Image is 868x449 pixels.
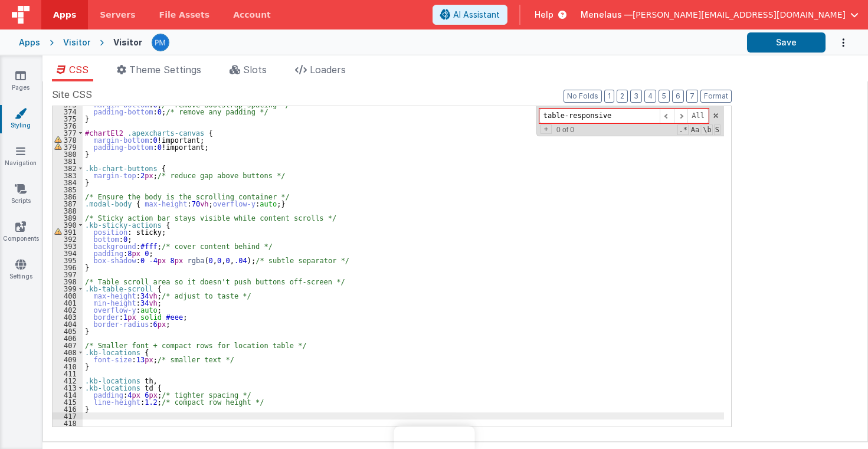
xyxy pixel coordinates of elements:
[113,37,142,48] div: Visitor
[644,90,656,103] button: 4
[53,384,83,391] div: 413
[53,363,83,370] div: 410
[747,32,826,53] button: Save
[659,90,670,103] button: 5
[552,126,579,134] span: 0 of 0
[687,109,709,123] span: Alt-Enter
[53,221,83,228] div: 390
[53,186,83,193] div: 385
[53,150,83,158] div: 380
[53,172,83,179] div: 383
[53,214,83,221] div: 389
[702,124,712,135] span: Whole Word Search
[53,264,83,271] div: 396
[53,193,83,200] div: 386
[53,242,83,250] div: 393
[53,165,83,172] div: 382
[53,391,83,398] div: 414
[700,90,732,103] button: Format
[630,90,642,103] button: 3
[53,250,83,257] div: 394
[539,109,660,123] input: Search for
[53,405,83,412] div: 416
[53,320,83,327] div: 404
[53,327,83,335] div: 405
[53,292,83,299] div: 400
[672,90,684,103] button: 6
[19,37,40,48] div: Apps
[433,5,507,25] button: AI Assistant
[53,207,83,214] div: 388
[690,124,700,135] span: CaseSensitive Search
[53,299,83,306] div: 401
[535,9,553,21] span: Help
[152,34,169,51] img: a12ed5ba5769bda9d2665f51d2850528
[53,115,83,122] div: 375
[243,64,267,76] span: Slots
[541,124,552,134] span: Toggel Replace mode
[453,9,500,21] span: AI Assistant
[310,64,346,76] span: Loaders
[633,9,846,21] span: [PERSON_NAME][EMAIL_ADDRESS][DOMAIN_NAME]
[53,377,83,384] div: 412
[53,285,83,292] div: 399
[677,124,688,135] span: RegExp Search
[53,419,83,427] div: 418
[617,90,628,103] button: 2
[604,90,614,103] button: 1
[53,342,83,349] div: 407
[53,143,83,150] div: 379
[53,370,83,377] div: 411
[53,278,83,285] div: 398
[100,9,135,21] span: Servers
[63,37,90,48] div: Visitor
[53,349,83,356] div: 408
[53,271,83,278] div: 397
[53,335,83,342] div: 406
[53,412,83,419] div: 417
[53,9,76,21] span: Apps
[53,356,83,363] div: 409
[564,90,602,103] button: No Folds
[53,228,83,235] div: 391
[159,9,210,21] span: File Assets
[52,87,92,101] span: Site CSS
[53,129,83,136] div: 377
[53,235,83,242] div: 392
[129,64,201,76] span: Theme Settings
[53,306,83,313] div: 402
[53,122,83,129] div: 376
[53,398,83,405] div: 415
[53,200,83,207] div: 387
[686,90,698,103] button: 7
[714,124,720,135] span: Search In Selection
[53,179,83,186] div: 384
[581,9,633,21] span: Menelaus —
[53,257,83,264] div: 395
[69,64,89,76] span: CSS
[53,136,83,143] div: 378
[581,9,859,21] button: Menelaus — [PERSON_NAME][EMAIL_ADDRESS][DOMAIN_NAME]
[53,158,83,165] div: 381
[53,313,83,320] div: 403
[826,31,849,55] button: Options
[53,108,83,115] div: 374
